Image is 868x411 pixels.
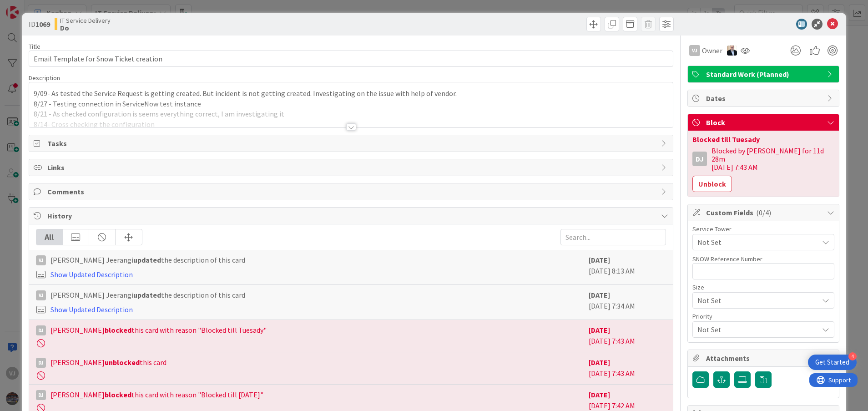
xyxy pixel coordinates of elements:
p: 8/27 - Testing connection in ServiceNow test instance [34,99,669,109]
div: VJ [36,290,46,300]
div: DJ [36,390,46,400]
div: Get Started [815,358,849,367]
span: [PERSON_NAME] Jeerangi the description of this card [50,289,245,300]
span: [PERSON_NAME] this card with reason "Blocked till [DATE]" [50,389,263,400]
b: updated [133,290,161,299]
div: [DATE] 7:34 AM [589,289,666,315]
b: Do [60,24,111,31]
div: All [36,229,63,245]
span: Description [29,74,60,82]
span: Comments [47,186,657,197]
span: Owner [702,45,722,56]
input: Search... [560,229,666,245]
span: IT Service Delivery [60,17,111,24]
span: [PERSON_NAME] this card with reason "Blocked till Tuesady" [50,325,267,335]
span: Not Set [697,294,814,307]
span: [PERSON_NAME] Jeerangi the description of this card [50,254,245,265]
span: Attachments [706,353,823,364]
input: type card name here... [29,51,674,67]
div: DJ [36,358,46,368]
b: [DATE] [589,358,610,367]
span: Support [19,1,41,12]
span: Standard Work (Planned) [706,69,823,80]
div: Open Get Started checklist, remaining modules: 4 [808,355,857,370]
div: VJ [36,255,46,265]
span: ID [29,19,50,30]
button: Unblock [692,176,732,192]
div: DJ [36,325,46,335]
b: [DATE] [589,290,610,299]
div: [DATE] 8:13 AM [589,254,666,280]
div: [DATE] 7:43 AM [589,325,666,347]
a: Show Updated Description [50,305,133,314]
span: Not Set [697,237,818,248]
div: Service Tower [692,226,834,232]
span: Links [47,162,657,173]
a: Show Updated Description [50,270,133,279]
b: [DATE] [589,390,610,399]
div: Priority [692,313,834,320]
label: SNOW Reference Number [692,255,762,263]
img: HO [727,46,737,56]
b: [DATE] [589,255,610,264]
span: [PERSON_NAME] this card [50,357,167,368]
span: Tasks [47,138,657,149]
div: VJ [689,45,700,56]
div: [DATE] 7:43 AM [589,357,666,380]
span: Not Set [697,323,814,336]
b: blocked [105,390,131,399]
label: Title [29,42,40,51]
div: 4 [848,352,857,360]
b: updated [133,255,161,264]
div: Blocked till Tuesady [692,136,834,143]
div: Size [692,284,834,290]
span: Custom Fields [706,207,823,218]
p: 9/09- As tested the Service Request is getting created. But incident is not getting created. Inve... [34,88,669,99]
span: Dates [706,93,823,104]
div: Blocked by [PERSON_NAME] for 11d 28m [DATE] 7:43 AM [712,147,834,171]
b: blocked [105,325,131,335]
div: DJ [692,152,707,166]
b: [DATE] [589,325,610,335]
b: unblocked [105,358,140,367]
b: 1069 [35,20,50,29]
span: ( 0/4 ) [756,208,771,217]
span: Block [706,117,823,128]
span: History [47,210,657,221]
